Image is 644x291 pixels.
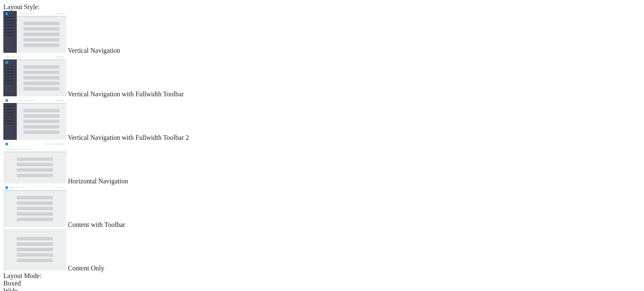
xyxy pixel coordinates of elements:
[3,185,66,227] img: content-with-toolbar.jpg
[3,272,641,280] div: Layout Mode:
[3,142,66,183] img: horizontal-nav.jpg
[3,185,641,229] md-radio-button: Content with Toolbar
[68,134,189,141] span: Vertical Navigation with Fullwidth Toolbar 2
[68,90,184,98] span: Vertical Navigation with Fullwidth Toolbar
[68,221,125,228] span: Content with Toolbar
[3,54,66,96] img: vertical-nav-with-full-toolbar.jpg
[3,11,66,53] img: vertical-nav.jpg
[3,3,641,11] div: Layout Style:
[68,178,128,185] span: Horizontal Navigation
[3,229,641,272] md-radio-button: Content Only
[3,98,641,142] md-radio-button: Vertical Navigation with Fullwidth Toolbar 2
[3,98,66,140] img: vertical-nav-with-full-toolbar-2.jpg
[3,229,66,270] img: content-only.jpg
[3,142,641,185] md-radio-button: Horizontal Navigation
[3,11,641,54] md-radio-button: Vertical Navigation
[3,54,641,98] md-radio-button: Vertical Navigation with Fullwidth Toolbar
[3,280,641,287] md-radio-button: Boxed
[68,47,120,54] span: Vertical Navigation
[68,265,104,272] span: Content Only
